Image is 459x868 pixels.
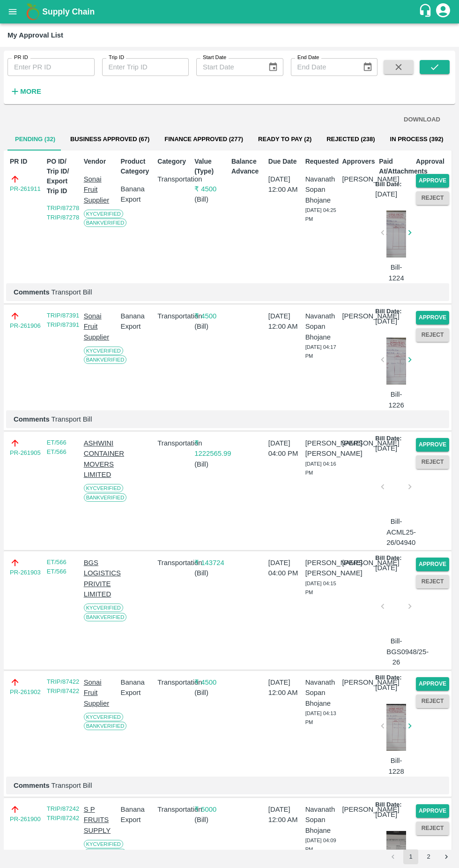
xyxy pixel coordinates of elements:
[194,194,228,204] p: ( Bill )
[7,58,95,76] input: Enter PR ID
[386,262,406,283] p: Bill-1224
[386,516,406,548] p: Bill-ACML25-26/04940
[342,311,375,321] p: [PERSON_NAME]
[7,83,44,99] button: More
[203,54,226,61] label: Start Date
[268,157,302,166] p: Due Date
[10,568,41,577] a: PR-261903
[375,307,401,316] p: Bill Date:
[305,581,336,596] span: [DATE] 04:15 PM
[342,558,375,568] p: [PERSON_NAME]
[342,804,375,815] p: [PERSON_NAME]
[305,461,336,476] span: [DATE] 04:16 PM
[157,311,191,321] p: Transportation
[14,782,50,789] b: Comments
[416,694,449,708] button: Reject
[231,157,265,176] p: Balance Advance
[47,312,79,328] a: TRIP/87391 TRIP/87391
[109,54,124,61] label: Trip ID
[194,687,228,698] p: ( Bill )
[7,128,63,151] button: Pending (32)
[14,780,442,791] p: Transport Bill
[305,677,339,709] p: Navanath Sopan Bhojane
[157,677,191,687] p: Transportation
[305,804,339,836] p: Navanath Sopan Bhojane
[416,455,449,469] button: Reject
[416,438,449,452] button: Approve
[416,328,449,342] button: Reject
[120,677,154,698] p: Banana Export
[84,713,123,721] span: KYC Verified
[416,311,449,325] button: Approve
[84,219,127,227] span: Bank Verified
[10,184,41,194] a: PR-261911
[120,184,154,205] p: Banana Export
[359,58,377,76] button: Choose date
[305,558,339,579] p: [PERSON_NAME] [PERSON_NAME]
[14,287,442,297] p: Transport Bill
[157,438,191,448] p: Transportation
[305,344,336,359] span: [DATE] 04:17 PM
[305,207,336,222] span: [DATE] 04:25 PM
[2,1,23,23] button: open drawer
[342,174,375,184] p: [PERSON_NAME]
[418,3,435,20] div: customer-support
[383,128,451,151] button: In Process (392)
[439,849,454,864] button: Go to next page
[435,2,452,22] div: account of current user
[416,558,449,571] button: Approve
[268,174,302,195] p: [DATE] 12:00 AM
[10,448,41,458] a: PR-261905
[157,128,251,151] button: Finance Approved (277)
[84,438,117,480] p: ASHWINI CONTAINER MOVERS LIMITED
[375,563,397,573] p: [DATE]
[194,311,228,321] p: ₹ 4500
[375,316,397,326] p: [DATE]
[251,128,319,151] button: Ready To Pay (2)
[416,191,449,205] button: Reject
[416,157,449,166] p: Approval
[84,604,123,612] span: KYC Verified
[375,800,401,809] p: Bill Date:
[84,493,127,502] span: Bank Verified
[84,804,117,836] p: S P FRUITS SUPPLY
[194,558,228,568] p: ₹ 143724
[120,157,154,176] p: Product Category
[268,558,302,579] p: [DATE] 04:00 PM
[14,415,50,423] b: Comments
[342,438,375,448] p: [PERSON_NAME]
[416,174,449,188] button: Approve
[379,157,412,176] p: Paid At/Attachments
[47,559,67,575] a: ET/566 ET/566
[10,815,41,824] a: PR-261900
[375,673,401,682] p: Bill Date:
[416,677,449,691] button: Approve
[400,112,444,128] button: DOWNLOAD
[10,157,43,166] p: PR ID
[42,5,418,18] a: Supply Chain
[42,7,95,16] b: Supply Chain
[386,755,406,777] p: Bill-1228
[120,311,154,332] p: Banana Export
[375,434,401,443] p: Bill Date:
[47,439,67,455] a: ET/566 ET/566
[157,558,191,568] p: Transportation
[375,189,397,199] p: [DATE]
[264,58,282,76] button: Choose date
[421,849,436,864] button: Go to page 2
[375,443,397,453] p: [DATE]
[194,157,228,176] p: Value (Type)
[84,347,123,355] span: KYC Verified
[194,459,228,469] p: ( Bill )
[7,29,63,41] div: My Approval List
[63,128,157,151] button: Business Approved (67)
[14,54,28,61] label: PR ID
[84,311,117,342] p: Sonai Fruit Supplier
[384,849,455,864] nav: pagination navigation
[194,184,228,194] p: ₹ 4500
[84,210,123,218] span: KYC Verified
[268,677,302,698] p: [DATE] 12:00 AM
[416,575,449,589] button: Reject
[305,174,339,205] p: Navanath Sopan Bhojane
[291,58,355,76] input: End Date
